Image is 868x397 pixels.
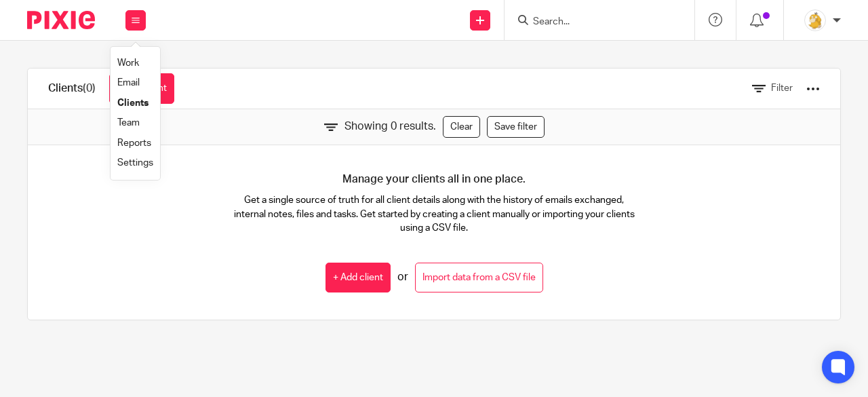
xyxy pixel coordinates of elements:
[117,118,140,128] a: Team
[325,263,391,293] a: + Add client
[804,10,826,31] img: MicrosoftTeams-image.png
[109,73,174,104] a: + Add client
[771,83,793,93] span: Filter
[415,263,543,293] a: Import data from a CSV file
[487,116,545,138] a: Save filter
[117,78,140,88] a: Email
[117,58,139,68] a: Work
[27,11,95,29] img: Pixie
[443,116,480,138] a: Clear
[231,193,637,235] p: Get a single source of truth for all client details along with the history of emails exchanged, i...
[117,98,149,108] a: Clients
[342,172,526,187] h4: Manage your clients all in one place.
[344,119,436,134] span: Showing 0 results.
[83,83,96,94] span: (0)
[117,138,151,148] a: Reports
[325,263,543,293] div: or
[48,81,96,96] h1: Clients
[532,16,654,29] input: Search
[117,158,153,168] a: Settings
